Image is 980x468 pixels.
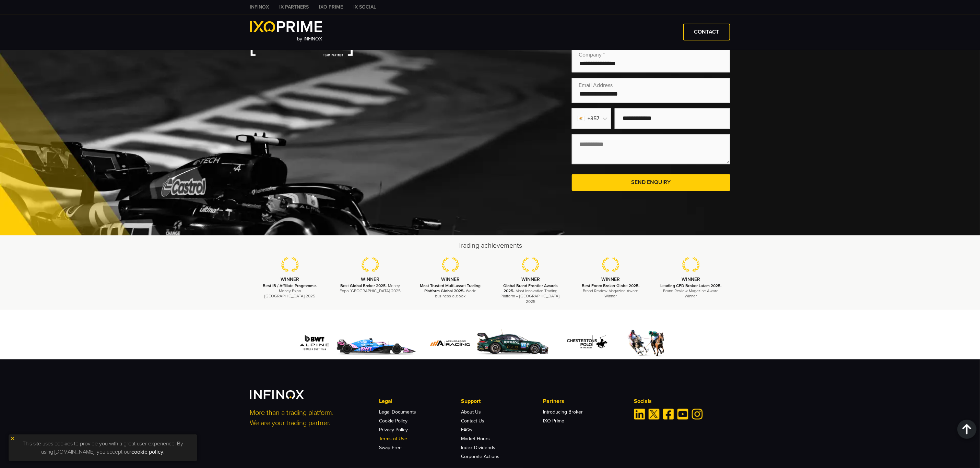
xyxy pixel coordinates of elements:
[579,283,642,299] p: - Brand Review Magazine Award Winner
[379,427,408,433] a: Privacy Policy
[543,418,564,424] a: IXO Prime
[692,409,703,420] a: Instagram
[649,409,660,420] a: Twitter
[683,24,730,40] a: CONTACT
[602,276,620,282] strong: WINNER
[582,283,638,288] strong: Best Forex Broker Globe 2025
[379,445,402,451] a: Swap Free
[634,409,645,420] a: Linkedin
[259,283,322,299] p: - Money Expo [GEOGRAPHIC_DATA] 2025
[10,436,15,441] img: yellow close icon
[419,283,482,299] p: - World business outlook
[339,283,402,294] p: - Money Expo [GEOGRAPHIC_DATA] 2025
[659,283,722,299] p: - Brand Review Magazine Award Winner
[250,241,730,250] h2: Trading achievements
[361,276,379,282] strong: WINNER
[572,174,730,191] a: SEND ENQUIRY
[461,409,481,415] a: About Us
[521,276,540,282] strong: WINNER
[660,283,720,288] strong: Leading CFD Broker Latam 2025
[682,276,700,282] strong: WINNER
[461,454,499,459] a: Corporate Actions
[379,397,461,405] p: Legal
[503,283,558,293] strong: Global Brand Frontier Awards 2025
[461,436,490,442] a: Market Hours
[461,418,484,424] a: Contact Us
[274,3,314,11] a: IX PARTNERS
[461,397,543,405] p: Support
[634,397,730,405] p: Socials
[677,409,688,420] a: Youtube
[663,409,674,420] a: Facebook
[314,3,349,11] a: IXO PRIME
[543,397,625,405] p: Partners
[441,276,460,282] strong: WINNER
[461,445,495,451] a: Index Dividends
[420,283,481,293] strong: Most Trusted Multi-asset Trading Platform Global 2025
[461,427,472,433] a: FAQs
[349,3,381,11] a: IX SOCIAL
[379,418,408,424] a: Cookie Policy
[250,408,370,428] p: More than a trading platform. We are your trading partner.
[379,436,408,442] a: Terms of Use
[263,283,316,288] strong: Best IB / Affiliate Programme
[588,114,600,123] span: +357
[250,21,322,43] a: by INFINOX
[543,409,583,415] a: Introducing Broker
[499,283,562,304] p: - Most Innovative Trading Platform – [GEOGRAPHIC_DATA], 2025
[379,409,416,415] a: Legal Documents
[245,3,274,11] a: INFINOX
[297,36,322,42] span: by INFINOX
[281,276,299,282] strong: WINNER
[132,448,164,455] a: cookie policy
[12,438,194,458] p: This site uses cookies to provide you with a great user experience. By using [DOMAIN_NAME], you a...
[340,283,386,288] strong: Best Global Broker 2025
